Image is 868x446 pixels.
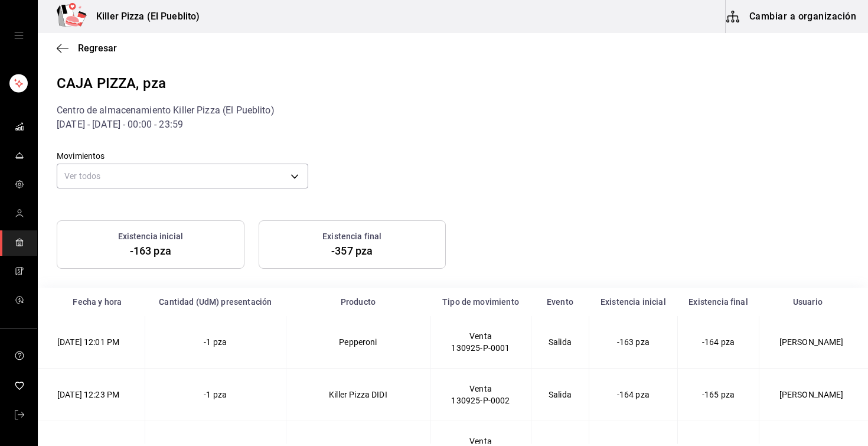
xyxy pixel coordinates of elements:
div: [DATE] - [DATE] - 00:00 - 23:59 [57,118,849,132]
label: Movimientos [57,152,308,160]
div: Cantidad (UdM) presentación [152,297,279,307]
div: Tipo de movimiento [437,297,524,307]
h3: Killer Pizza (El Pueblito) [87,9,200,24]
h3: Existencia final [322,230,381,243]
button: open drawer [14,31,24,40]
div: Evento [539,297,582,307]
span: -163 pza [617,337,650,347]
td: [DATE] 12:23 PM [38,369,145,421]
td: Killer Pizza DIDI [286,369,430,421]
div: Venta [445,330,517,342]
span: -357 pza [331,245,373,257]
td: [DATE] 12:01 PM [38,316,145,369]
span: Regresar [78,43,117,54]
span: -165 pza [702,390,735,399]
div: Fecha y hora [57,297,138,307]
div: Existencia inicial [596,297,670,307]
td: Pepperoni [286,316,430,369]
td: Salida [531,369,589,421]
h3: Existencia inicial [118,230,183,243]
div: CAJA PIZZA, pza [57,73,849,94]
div: Usuario [766,297,849,307]
div: Venta [445,383,517,395]
div: Centro de almacenamiento Killer Pizza (El Pueblito) [57,103,849,118]
span: -1 pza [204,390,227,399]
div: 130925-P-0002 [445,395,517,406]
span: -1 pza [204,337,227,347]
button: Regresar [57,43,117,54]
td: Salida [531,316,589,369]
div: 130925-P-0001 [445,342,517,354]
span: -164 pza [702,337,735,347]
div: Ver todos [57,164,308,188]
td: [PERSON_NAME] [759,369,868,421]
span: -164 pza [617,390,650,399]
div: Producto [293,297,423,307]
td: [PERSON_NAME] [759,316,868,369]
div: Existencia final [684,297,752,307]
span: -163 pza [130,245,171,257]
